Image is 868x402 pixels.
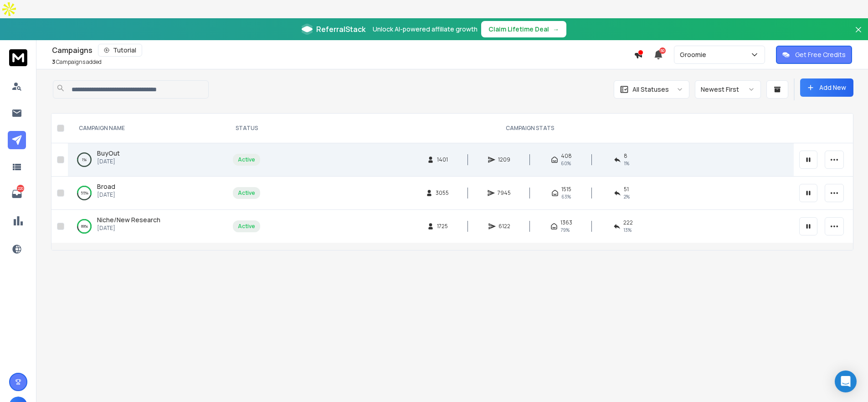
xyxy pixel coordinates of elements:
[97,224,160,232] p: [DATE]
[82,155,87,164] p: 1 %
[695,80,761,99] button: Newest First
[560,226,570,234] span: 79 %
[624,152,627,160] span: 8
[853,24,864,46] button: Close banner
[776,46,852,64] button: Get Free Credits
[81,188,88,198] p: 55 %
[437,223,448,230] span: 1725
[52,58,102,66] p: Campaigns added
[560,219,572,226] span: 1363
[437,156,448,163] span: 1401
[97,215,160,224] a: Niche/New Research
[436,189,449,197] span: 3055
[68,114,227,143] th: CAMPAIGN NAME
[680,50,710,59] p: Groomie
[238,189,255,197] div: Active
[238,223,255,230] div: Active
[624,193,630,200] span: 2 %
[81,222,88,231] p: 89 %
[553,25,559,34] span: →
[498,223,510,230] span: 6122
[68,177,227,210] td: 55%Broad[DATE]
[97,149,120,158] a: BuyOut
[561,193,571,200] span: 63 %
[561,152,572,160] span: 408
[238,156,255,163] div: Active
[97,191,115,198] p: [DATE]
[97,182,115,191] a: Broad
[98,44,142,57] button: Tutorial
[795,50,846,59] p: Get Free Credits
[624,160,629,167] span: 1 %
[481,21,566,37] button: Claim Lifetime Deal→
[266,114,794,143] th: CAMPAIGN STATS
[68,210,227,243] td: 89%Niche/New Research[DATE]
[624,186,629,193] span: 51
[632,85,669,94] p: All Statuses
[97,158,120,165] p: [DATE]
[623,219,633,226] span: 222
[52,44,634,57] div: Campaigns
[316,24,365,35] span: ReferralStack
[800,78,853,97] button: Add New
[623,226,632,234] span: 13 %
[498,189,511,197] span: 7945
[561,186,571,193] span: 1515
[561,160,571,167] span: 60 %
[68,143,227,177] td: 1%BuyOut[DATE]
[8,185,26,203] a: 220
[835,371,857,392] div: Open Intercom Messenger
[17,185,24,192] p: 220
[659,47,666,54] span: 50
[52,58,55,66] span: 3
[498,156,510,163] span: 1209
[227,114,266,143] th: STATUS
[373,25,478,34] p: Unlock AI-powered affiliate growth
